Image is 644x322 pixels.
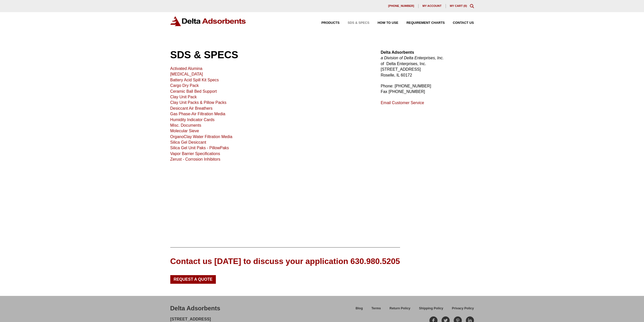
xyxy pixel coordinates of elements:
[170,16,246,26] img: Delta Adsorbents
[170,118,215,122] a: Humidity Indicator Cards
[381,101,424,105] a: Email Customer Service
[348,21,369,25] span: SDS & SPECS
[170,151,220,156] a: Vapor Barrier Specifications
[170,50,369,60] h1: SDS & SPECS
[170,112,225,116] a: Gas Phase-Air Filtration Media
[170,275,216,284] a: Request a Quote
[371,307,381,310] span: Terms
[170,157,220,161] a: Zerust - Corrosion Inhibitors
[351,306,367,314] a: Blog
[170,78,219,82] a: Battery Acid Spill Kit Specs
[452,307,474,310] span: Privacy Policy
[419,4,446,8] a: My account
[448,306,474,314] a: Privacy Policy
[398,21,445,25] a: Requirement Charts
[174,277,213,281] span: Request a Quote
[356,307,363,310] span: Blog
[170,106,213,110] a: Desiccant Air Breathers
[170,83,199,88] a: Cargo Dry Pack
[381,50,414,54] strong: Delta Adsorbents
[423,5,442,7] span: My account
[419,307,443,310] span: Shipping Policy
[445,21,474,25] a: Contact Us
[170,66,202,71] a: Activated Alumina
[406,21,445,25] span: Requirement Charts
[170,140,206,144] a: Silica Gel Desiccant
[453,21,474,25] span: Contact Us
[170,100,226,105] a: Clay Unit Packs & Pillow Packs
[170,146,229,150] a: Silica Gel Unit Paks - PillowPaks
[367,306,385,314] a: Terms
[170,95,197,99] a: Clay Unit Pack
[369,21,398,25] a: How to Use
[170,135,233,139] a: OrganoClay Water Filtration Media
[313,21,340,25] a: Products
[464,4,466,7] span: 0
[170,304,220,313] div: Delta Adsorbents
[321,21,340,25] span: Products
[170,256,400,267] div: Contact us [DATE] to discuss your application 630.980.5205
[170,123,201,127] a: Misc. Documents
[384,4,419,8] a: [PHONE_NUMBER]
[415,306,448,314] a: Shipping Policy
[170,89,217,93] a: Ceramic Ball Bed Support
[340,21,369,25] a: SDS & SPECS
[170,72,203,76] a: [MEDICAL_DATA]
[381,50,474,78] p: of Delta Enterprises, Inc. [STREET_ADDRESS] Roselle, IL 60172
[378,21,398,25] span: How to Use
[470,4,474,8] div: Toggle Modal Content
[450,4,467,7] a: My Cart (0)
[381,56,444,60] em: a Division of Delta Enterprises, Inc.
[389,307,410,310] span: Return Policy
[170,129,199,133] a: Molecular Sieve
[388,5,414,7] span: [PHONE_NUMBER]
[385,306,415,314] a: Return Policy
[381,83,474,95] p: Phone: [PHONE_NUMBER] Fax [PHONE_NUMBER]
